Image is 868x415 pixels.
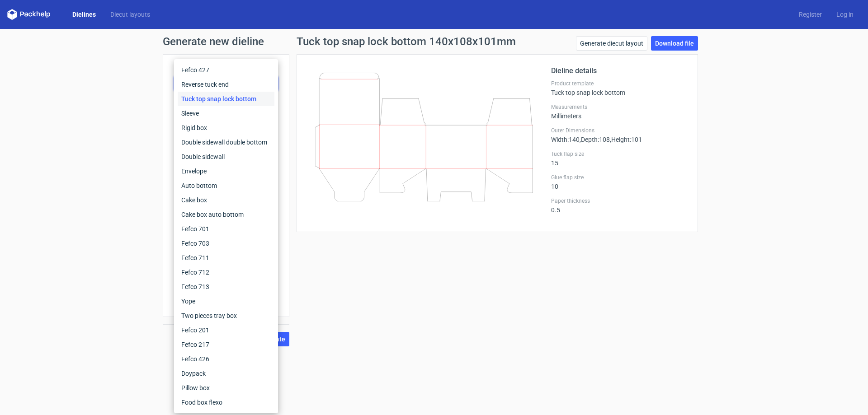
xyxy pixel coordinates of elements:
[551,127,687,134] label: Outer Dimensions
[178,149,274,164] div: Double sidewall
[551,150,687,167] div: 15
[551,197,687,214] div: 0.5
[178,222,274,236] div: Fefco 701
[178,308,274,323] div: Two pieces tray box
[610,136,642,143] span: , Height : 101
[651,36,698,51] a: Download file
[178,381,274,395] div: Pillow box
[178,251,274,265] div: Fefco 711
[65,10,103,19] a: Dielines
[178,63,274,77] div: Fefco 427
[178,92,274,106] div: Tuck top snap lock bottom
[580,136,610,143] span: , Depth : 108
[551,80,687,87] label: Product template
[178,121,274,135] div: Rigid box
[178,366,274,381] div: Doypack
[829,10,861,19] a: Log in
[103,10,157,19] a: Diecut layouts
[178,236,274,251] div: Fefco 703
[178,135,274,149] div: Double sidewall double bottom
[551,174,687,190] div: 10
[178,294,274,308] div: Yope
[178,106,274,121] div: Sleeve
[551,150,687,158] label: Tuck flap size
[551,103,687,120] div: Millimeters
[178,265,274,280] div: Fefco 712
[178,207,274,222] div: Cake box auto bottom
[551,136,580,143] span: Width : 140
[297,36,516,47] h1: Tuck top snap lock bottom 140x108x101mm
[551,197,687,205] label: Paper thickness
[178,337,274,352] div: Fefco 217
[551,65,687,76] h2: Dieline details
[551,80,687,96] div: Tuck top snap lock bottom
[178,323,274,337] div: Fefco 201
[551,103,687,111] label: Measurements
[178,395,274,410] div: Food box flexo
[576,36,647,51] a: Generate diecut layout
[178,77,274,92] div: Reverse tuck end
[178,178,274,193] div: Auto bottom
[163,36,705,47] h1: Generate new dieline
[178,280,274,294] div: Fefco 713
[178,193,274,207] div: Cake box
[792,10,829,19] a: Register
[551,174,687,181] label: Glue flap size
[178,164,274,178] div: Envelope
[178,352,274,366] div: Fefco 426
